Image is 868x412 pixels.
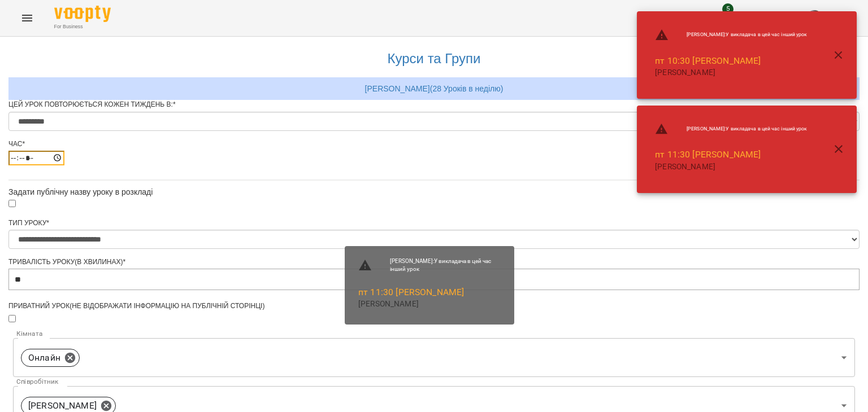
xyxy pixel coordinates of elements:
[8,139,860,149] div: Час
[8,301,860,311] div: Приватний урок(не відображати інформацію на публічній сторінці)
[722,3,734,15] span: 5
[646,118,816,141] li: [PERSON_NAME] : У викладача в цей час інший урок
[655,55,761,66] a: пт 10:30 [PERSON_NAME]
[655,149,761,160] a: пт 11:30 [PERSON_NAME]
[14,5,41,32] button: Menu
[646,24,816,46] li: [PERSON_NAME] : У викладача в цей час інший урок
[21,349,80,367] div: Онлайн
[655,161,807,173] p: [PERSON_NAME]
[54,23,111,30] span: For Business
[14,51,854,66] h3: Курси та Групи
[8,218,860,228] div: Тип Уроку
[13,338,855,377] div: Онлайн
[54,6,111,22] img: Voopty Logo
[8,186,860,198] div: Задати публічну назву уроку в розкладі
[8,257,860,267] div: Тривалість уроку(в хвилинах)
[655,67,807,78] p: [PERSON_NAME]
[365,84,504,93] a: [PERSON_NAME] ( 28 Уроків в неділю )
[8,100,860,109] div: Цей урок повторюється кожен тиждень в:
[28,351,60,365] p: Онлайн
